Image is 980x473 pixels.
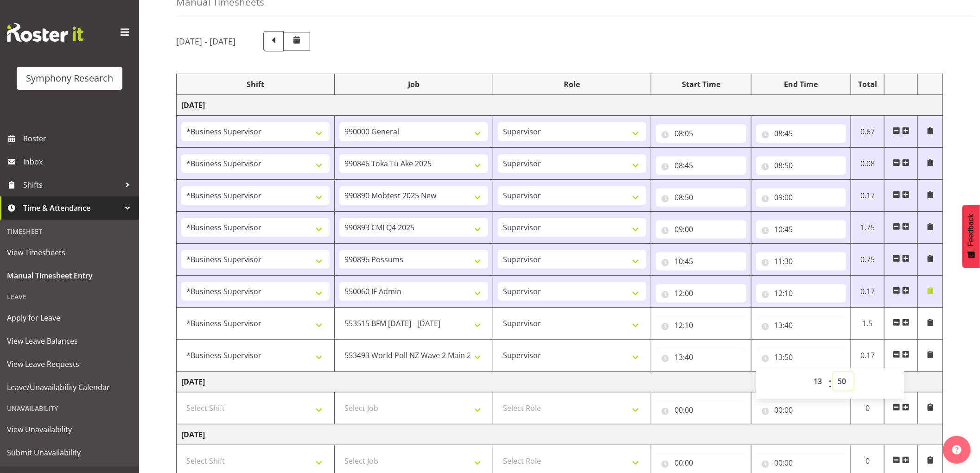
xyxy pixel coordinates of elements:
[756,401,846,419] input: Click to select...
[656,284,746,303] input: Click to select...
[339,79,488,90] div: Job
[656,156,746,175] input: Click to select...
[967,214,975,246] span: Feedback
[656,401,746,419] input: Click to select...
[7,380,132,394] span: Leave/Unavailability Calendar
[7,357,132,371] span: View Leave Requests
[756,252,846,271] input: Click to select...
[856,79,879,90] div: Total
[2,376,137,399] a: Leave/Unavailability Calendar
[756,156,846,175] input: Click to select...
[2,287,137,306] div: Leave
[23,155,134,169] span: Inbox
[2,399,137,418] div: Unavailability
[756,284,846,303] input: Click to select...
[7,23,83,42] img: Rosterit website logo
[2,264,137,287] a: Manual Timesheet Entry
[2,418,137,441] a: View Unavailability
[2,441,137,464] a: Submit Unavailability
[851,116,885,148] td: 0.67
[23,178,121,192] span: Shifts
[756,124,846,143] input: Click to select...
[498,79,646,90] div: Role
[177,372,943,392] td: [DATE]
[23,201,121,215] span: Time & Attendance
[26,71,113,85] div: Symphony Research
[756,220,846,239] input: Click to select...
[756,454,846,472] input: Click to select...
[756,348,846,366] input: Click to select...
[851,148,885,180] td: 0.08
[851,180,885,212] td: 0.17
[962,205,980,268] button: Feedback - Show survey
[756,316,846,334] input: Click to select...
[851,308,885,340] td: 1.5
[828,372,832,395] span: :
[656,316,746,334] input: Click to select...
[177,95,943,116] td: [DATE]
[7,334,132,348] span: View Leave Balances
[2,222,137,241] div: Timesheet
[656,188,746,207] input: Click to select...
[656,79,746,90] div: Start Time
[756,188,846,207] input: Click to select...
[656,124,746,143] input: Click to select...
[851,212,885,244] td: 1.75
[181,79,330,90] div: Shift
[177,424,943,445] td: [DATE]
[7,446,132,460] span: Submit Unavailability
[2,306,137,329] a: Apply for Leave
[851,392,885,424] td: 0
[851,340,885,372] td: 0.17
[756,79,846,90] div: End Time
[656,252,746,271] input: Click to select...
[656,348,746,366] input: Click to select...
[656,454,746,472] input: Click to select...
[952,445,961,454] img: help-xxl-2.png
[851,244,885,276] td: 0.75
[7,311,132,325] span: Apply for Leave
[2,353,137,376] a: View Leave Requests
[2,329,137,353] a: View Leave Balances
[23,132,134,145] span: Roster
[7,269,132,283] span: Manual Timesheet Entry
[656,220,746,239] input: Click to select...
[7,246,132,259] span: View Timesheets
[2,241,137,264] a: View Timesheets
[7,423,132,436] span: View Unavailability
[851,276,885,308] td: 0.17
[176,36,235,46] h5: [DATE] - [DATE]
